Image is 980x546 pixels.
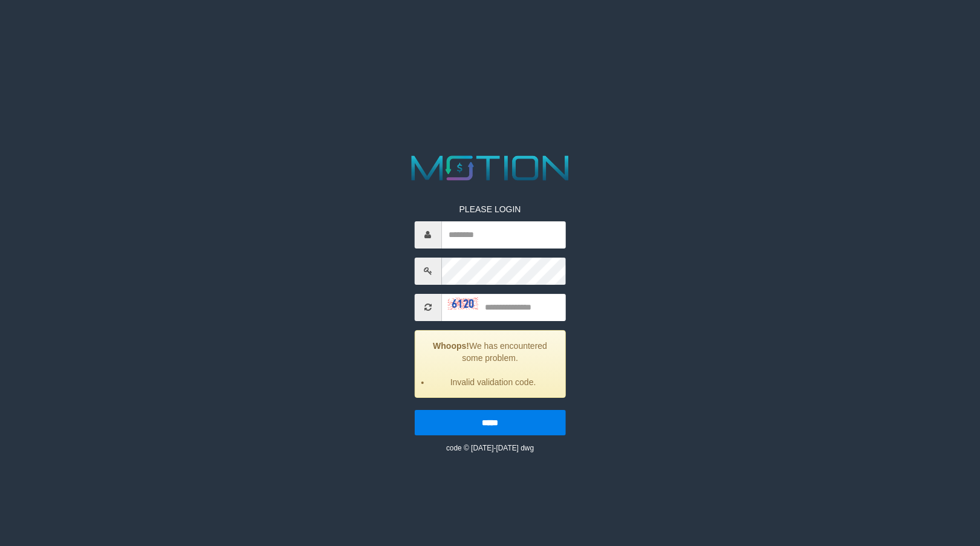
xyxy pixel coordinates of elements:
[404,151,576,185] img: MOTION_logo.png
[447,297,478,310] img: captcha
[446,444,534,452] small: code © [DATE]-[DATE] dwg
[430,376,556,388] li: Invalid validation code.
[414,203,565,215] p: PLEASE LOGIN
[433,341,469,351] strong: Whoops!
[414,330,565,398] div: We has encountered some problem.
